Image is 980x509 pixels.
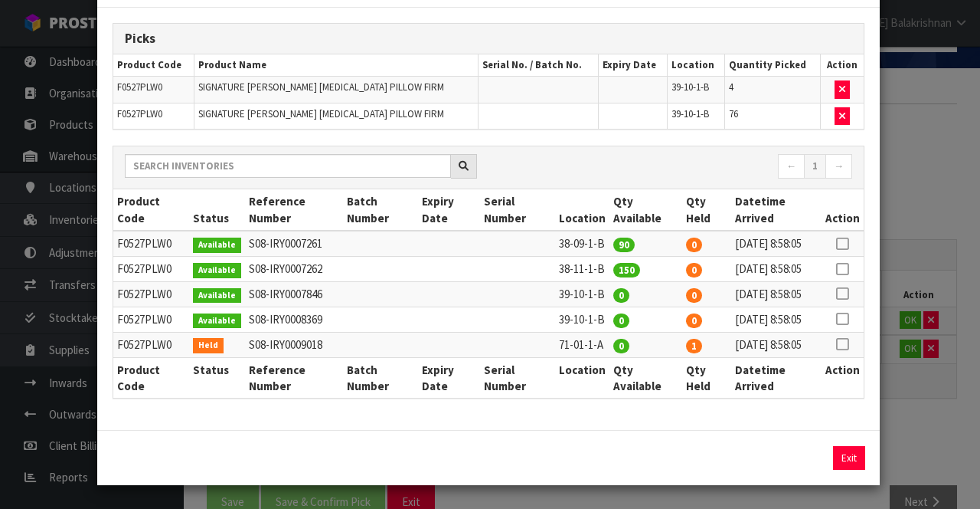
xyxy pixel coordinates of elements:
td: [DATE] 8:58:05 [731,307,821,332]
th: Qty Available [609,357,682,398]
td: [DATE] 8:58:05 [731,282,821,307]
td: [DATE] 8:58:05 [731,332,821,357]
th: Serial No. / Batch No. [478,54,598,77]
td: 38-09-1-B [555,231,609,256]
td: S08-IRY0007261 [245,231,344,256]
td: 39-10-1-B [555,307,609,332]
span: F0527PLW0 [117,107,162,120]
td: [DATE] 8:58:05 [731,231,821,256]
th: Status [189,357,245,398]
input: Search inventories [125,154,451,178]
button: Exit [833,446,865,470]
span: 1 [686,339,702,353]
span: SIGNATURE [PERSON_NAME] [MEDICAL_DATA] PILLOW FIRM [198,107,444,120]
span: Held [193,338,224,353]
td: F0527PLW0 [113,282,189,307]
th: Expiry Date [418,189,479,231]
td: F0527PLW0 [113,332,189,357]
td: S08-IRY0009018 [245,332,344,357]
a: ← [778,154,805,179]
th: Action [821,54,864,77]
th: Serial Number [480,357,555,398]
th: Qty Held [682,189,731,231]
td: F0527PLW0 [113,307,189,332]
th: Expiry Date [418,357,479,398]
span: Available [193,314,241,329]
th: Datetime Arrived [731,357,821,398]
th: Status [189,189,245,231]
th: Location [555,189,609,231]
th: Batch Number [343,357,418,398]
a: 1 [804,154,826,179]
th: Action [822,189,864,231]
td: 71-01-1-A [555,332,609,357]
h3: Picks [125,31,852,46]
td: S08-IRY0007262 [245,257,344,282]
span: 0 [613,288,629,303]
span: Available [193,263,241,278]
td: F0527PLW0 [113,231,189,256]
td: 39-10-1-B [555,282,609,307]
th: Qty Available [609,189,682,231]
td: [DATE] 8:58:05 [731,257,821,282]
span: 0 [686,288,702,303]
th: Product Code [113,54,194,77]
span: 90 [613,238,635,252]
td: F0527PLW0 [113,257,189,282]
th: Product Code [113,189,189,231]
td: S08-IRY0008369 [245,307,344,332]
th: Datetime Arrived [731,189,821,231]
span: 0 [686,263,702,277]
a: → [825,154,852,179]
th: Product Name [194,54,478,77]
td: S08-IRY0007846 [245,282,344,307]
span: Available [193,238,241,253]
span: SIGNATURE [PERSON_NAME] [MEDICAL_DATA] PILLOW FIRM [198,80,444,94]
th: Quantity Picked [725,54,821,77]
span: 4 [729,80,733,94]
span: 0 [613,314,629,328]
th: Product Code [113,357,189,398]
th: Reference Number [245,357,344,398]
th: Location [555,357,609,398]
th: Qty Held [682,357,731,398]
span: 0 [613,339,629,353]
td: 38-11-1-B [555,257,609,282]
span: 39-10-1-B [671,107,709,120]
span: 150 [613,263,640,277]
th: Action [822,357,864,398]
span: 0 [686,238,702,252]
nav: Page navigation [500,154,852,181]
th: Serial Number [480,189,555,231]
span: 76 [729,107,738,120]
span: Available [193,288,241,304]
th: Location [668,54,725,77]
span: 0 [686,314,702,328]
span: F0527PLW0 [117,80,162,94]
span: 39-10-1-B [671,80,709,94]
th: Batch Number [343,189,418,231]
th: Expiry Date [598,54,667,77]
th: Reference Number [245,189,344,231]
